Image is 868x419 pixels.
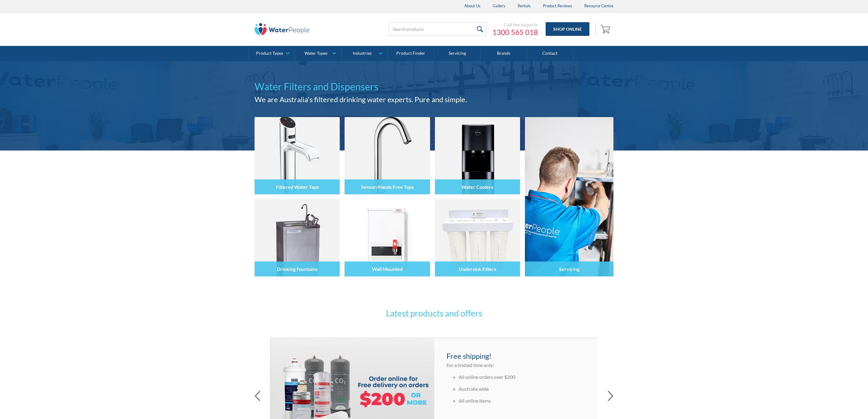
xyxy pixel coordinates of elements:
a: Product Finder [388,46,434,61]
h4: Sensor/Hands Free Taps [361,184,414,190]
h4: Servicing [559,266,579,272]
input: Search products [389,22,486,36]
img: Water Coolers [435,117,520,194]
a: Water Types [295,46,341,61]
a: Servicing [525,117,613,276]
h4: Wall Mounted [372,266,403,272]
a: Product Types [249,46,295,61]
a: Contact [527,46,573,61]
img: Drinking Fountains [255,199,340,276]
p: For a limited time only: [446,362,586,369]
img: Wall Mounted [345,199,430,276]
img: Undersink Filters [435,199,520,276]
li: Australia wide [459,385,586,393]
div: Product Types [256,51,283,56]
a: Servicing [434,46,481,61]
a: Open empty cart [599,22,613,36]
img: shopping cart [600,24,612,34]
li: All online items [459,397,586,404]
a: Brands [481,46,527,61]
img: Filtered Water Taps [255,117,340,194]
img: Sensor/Hands Free Taps [345,117,430,194]
li: All online orders over $200 [459,373,586,381]
h4: Filtered Water Taps [276,184,319,190]
div: Industries [353,51,372,56]
a: Shop Online [546,22,589,36]
div: Call the experts [492,22,538,28]
a: 1300 565 018 [492,28,538,37]
div: Water Types [304,51,328,56]
h4: Undersink Filters [459,266,496,272]
h4: Free shipping! [446,351,586,362]
img: The Water People [255,23,309,35]
h4: Drinking Fountains [277,266,318,272]
h4: Water Coolers [461,184,493,190]
a: Industries [342,46,387,61]
h3: Latest products and offers [315,307,553,320]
